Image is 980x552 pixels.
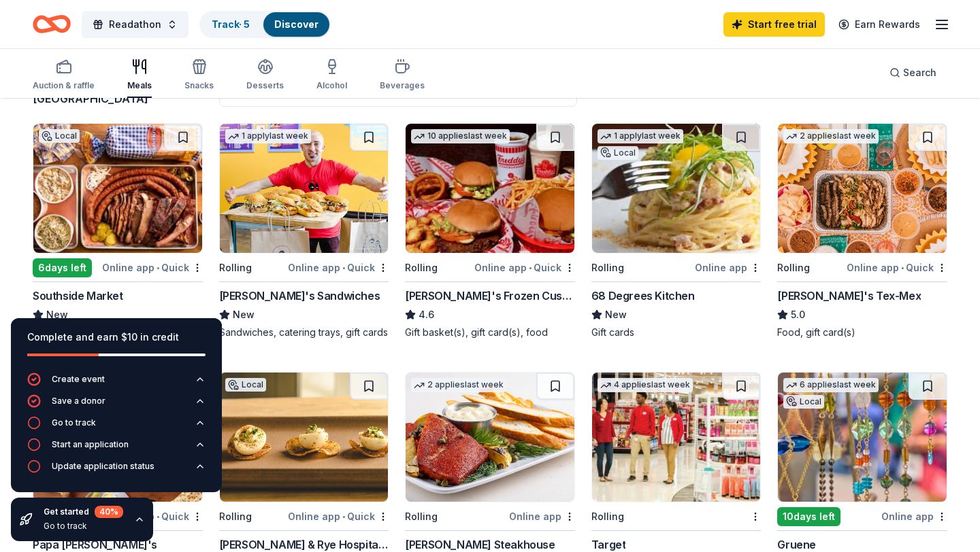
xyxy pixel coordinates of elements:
[212,18,250,30] a: Track· 5
[233,307,255,323] span: New
[95,506,123,518] div: 40 %
[380,53,425,98] button: Beverages
[695,259,761,276] div: Online app
[225,129,311,143] div: 1 apply last week
[246,53,284,98] button: Desserts
[27,373,206,394] button: Create event
[316,53,347,98] button: Alcohol
[903,65,936,81] span: Search
[288,508,389,525] div: Online app Quick
[246,80,284,91] div: Desserts
[127,53,152,98] button: Meals
[219,288,380,304] div: [PERSON_NAME]'s Sandwiches
[82,11,189,38] button: Readathon
[405,508,438,525] div: Rolling
[591,326,762,339] div: Gift cards
[109,16,161,33] span: Readathon
[598,129,683,143] div: 1 apply last week
[219,260,252,276] div: Rolling
[419,307,434,323] span: 4.6
[778,124,947,253] img: Image for Chuy's Tex-Mex
[405,326,575,339] div: Gift basket(s), gift card(s), food
[219,326,389,339] div: Sandwiches, catering trays, gift cards
[777,326,947,339] div: Food, gift card(s)
[157,262,159,273] span: •
[529,262,532,273] span: •
[830,12,928,37] a: Earn Rewards
[591,260,624,276] div: Rolling
[39,129,80,143] div: Local
[783,129,879,143] div: 2 applies last week
[783,378,879,392] div: 6 applies last week
[405,260,438,276] div: Rolling
[33,288,123,304] div: Southside Market
[225,378,266,392] div: Local
[778,373,947,502] img: Image for Gruene
[33,80,95,91] div: Auction & raffle
[44,521,123,532] div: Go to track
[274,18,318,30] a: Discover
[52,461,154,472] div: Update application status
[52,417,96,428] div: Go to track
[33,53,95,98] button: Auction & raffle
[598,378,693,392] div: 4 applies last week
[219,508,252,525] div: Rolling
[777,288,921,304] div: [PERSON_NAME]'s Tex-Mex
[184,53,214,98] button: Snacks
[881,508,947,525] div: Online app
[592,124,761,253] img: Image for 68 Degrees Kitchen
[380,80,425,91] div: Beverages
[52,396,105,407] div: Save a donor
[591,288,695,304] div: 68 Degrees Kitchen
[411,378,506,392] div: 2 applies last week
[316,80,347,91] div: Alcohol
[509,508,575,525] div: Online app
[33,8,71,40] a: Home
[406,373,574,502] img: Image for Perry's Steakhouse
[777,507,840,526] div: 10 days left
[847,259,947,276] div: Online app Quick
[783,395,824,409] div: Local
[405,288,575,304] div: [PERSON_NAME]'s Frozen Custard & Steakburgers
[102,259,203,276] div: Online app Quick
[27,394,206,416] button: Save a donor
[288,259,389,276] div: Online app Quick
[184,80,214,91] div: Snacks
[33,258,92,277] div: 6 days left
[199,11,331,38] button: Track· 5Discover
[342,511,345,522] span: •
[605,307,627,323] span: New
[220,124,389,253] img: Image for Ike's Sandwiches
[46,307,68,323] span: New
[723,12,825,37] a: Start free trial
[27,329,206,345] div: Complete and earn $10 in credit
[592,373,761,502] img: Image for Target
[27,438,206,460] button: Start an application
[901,262,904,273] span: •
[127,80,152,91] div: Meals
[342,262,345,273] span: •
[474,259,575,276] div: Online app Quick
[220,373,389,502] img: Image for Emmer & Rye Hospitality Group
[27,416,206,438] button: Go to track
[777,123,947,339] a: Image for Chuy's Tex-Mex2 applieslast weekRollingOnline app•Quick[PERSON_NAME]'s Tex-Mex5.0Food, ...
[406,124,574,253] img: Image for Freddy's Frozen Custard & Steakburgers
[777,260,810,276] div: Rolling
[411,129,510,143] div: 10 applies last week
[52,439,129,450] div: Start an application
[33,124,202,253] img: Image for Southside Market
[791,307,805,323] span: 5.0
[591,508,624,525] div: Rolling
[33,123,203,339] a: Image for Southside MarketLocal6days leftOnline app•QuickSouthside MarketNewSausage links, gift c...
[52,374,105,385] div: Create event
[879,59,947,86] button: Search
[27,460,206,481] button: Update application status
[591,123,762,339] a: Image for 68 Degrees Kitchen1 applylast weekLocalRollingOnline app68 Degrees KitchenNewGift cards
[44,506,123,518] div: Get started
[598,146,638,160] div: Local
[405,123,575,339] a: Image for Freddy's Frozen Custard & Steakburgers10 applieslast weekRollingOnline app•Quick[PERSON...
[219,123,389,339] a: Image for Ike's Sandwiches1 applylast weekRollingOnline app•Quick[PERSON_NAME]'s SandwichesNewSan...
